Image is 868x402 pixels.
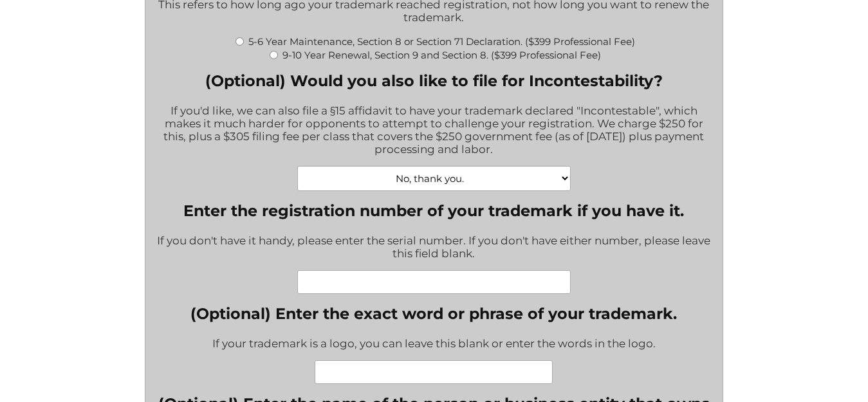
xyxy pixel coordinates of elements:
[155,96,712,166] div: If you'd like, we can also file a §15 affidavit to have your trademark declared "Incontestable", ...
[190,329,677,360] div: If your trademark is a logo, you can leave this blank or enter the words in the logo.
[282,49,601,61] label: 9-10 Year Renewal, Section 9 and Section 8. ($399 Professional Fee)
[155,71,712,90] label: (Optional) Would you also like to file for Incontestability?
[248,35,635,48] label: 5-6 Year Maintenance, Section 8 or Section 71 Declaration. ($399 Professional Fee)
[155,226,712,270] div: If you don't have it handy, please enter the serial number. If you don't have either number, plea...
[190,304,677,323] label: (Optional) Enter the exact word or phrase of your trademark.
[155,201,712,220] label: Enter the registration number of your trademark if you have it.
